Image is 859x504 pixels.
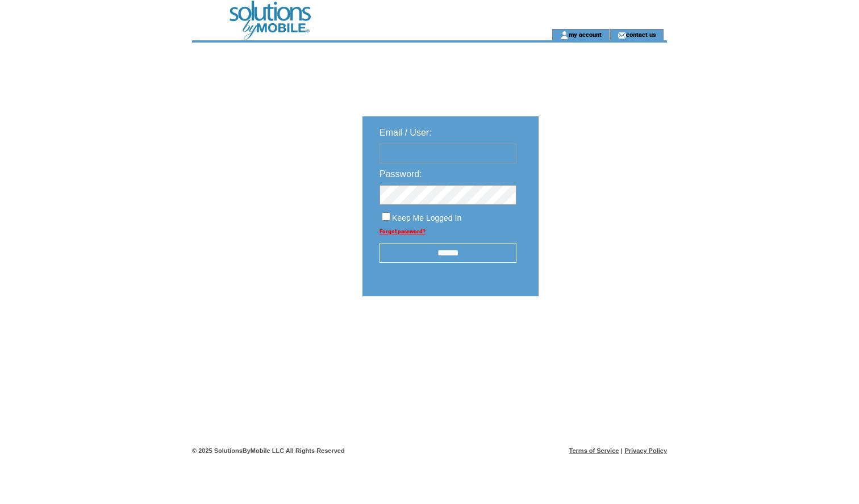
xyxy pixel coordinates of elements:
[569,447,619,454] a: Terms of Service
[560,31,569,40] img: account_icon.gif;jsessionid=B95A4E65936FEF4A7FA5ECFF7F0BEEE3
[626,31,656,38] a: contact us
[569,31,602,38] a: my account
[624,447,667,454] a: Privacy Policy
[380,169,422,179] span: Password:
[192,447,345,454] span: © 2025 SolutionsByMobile LLC All Rights Reserved
[621,447,623,454] span: |
[380,228,426,234] a: Forgot password?
[392,213,461,222] span: Keep Me Logged In
[572,325,628,339] img: transparent.png;jsessionid=B95A4E65936FEF4A7FA5ECFF7F0BEEE3
[380,128,432,137] span: Email / User:
[618,31,626,40] img: contact_us_icon.gif;jsessionid=B95A4E65936FEF4A7FA5ECFF7F0BEEE3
